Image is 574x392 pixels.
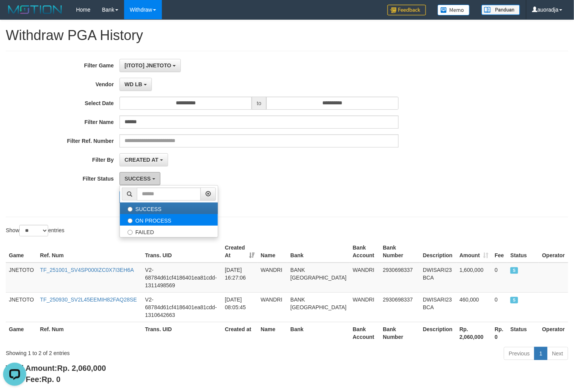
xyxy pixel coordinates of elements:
[6,292,37,322] td: JNETOTO
[539,322,568,344] th: Operator
[120,59,181,72] button: [ITOTO] JNETOTO
[456,322,492,344] th: Rp. 2,060,000
[222,241,258,263] th: Created At: activate to sort column ascending
[287,241,350,263] th: Bank
[420,292,456,322] td: DWISARI23 BCA
[258,241,287,263] th: Name
[492,241,507,263] th: Fee
[125,176,151,182] span: SUCCESS
[387,5,426,15] img: Feedback.jpg
[120,172,160,185] button: SUCCESS
[222,263,258,293] td: [DATE] 16:27:06
[456,263,492,293] td: 1,600,000
[534,347,547,360] a: 1
[42,375,61,384] span: Rp. 0
[547,347,568,360] a: Next
[380,263,420,293] td: 2930698337
[287,322,350,344] th: Bank
[120,203,218,214] label: SUCCESS
[456,241,492,263] th: Amount: activate to sort column ascending
[142,241,222,263] th: Trans. UID
[125,62,171,69] span: [ITOTO] JNETOTO
[120,214,218,226] label: ON PROCESS
[420,322,456,344] th: Description
[507,322,539,344] th: Status
[6,346,233,357] div: Showing 1 to 2 of 2 entries
[350,322,380,344] th: Bank Account
[6,263,37,293] td: JNETOTO
[420,263,456,293] td: DWISARI23 BCA
[420,241,456,263] th: Description
[222,292,258,322] td: [DATE] 08:05:45
[492,292,507,322] td: 0
[37,241,142,263] th: Ref. Num
[380,292,420,322] td: 2930698337
[504,347,535,360] a: Previous
[350,241,380,263] th: Bank Account
[6,322,37,344] th: Game
[6,375,61,384] b: Total Fee:
[287,263,350,293] td: BANK [GEOGRAPHIC_DATA]
[380,241,420,263] th: Bank Number
[258,292,287,322] td: WANDRI
[142,292,222,322] td: V2-68784d61cf4186401ea81cdd-1310642663
[492,263,507,293] td: 0
[128,218,133,223] input: ON PROCESS
[19,225,48,236] select: Showentries
[125,157,158,163] span: CREATED AT
[120,153,168,166] button: CREATED AT
[40,267,134,273] a: TF_251001_SV4SP000IZC0X7I3EH6A
[37,322,142,344] th: Ref. Num
[510,297,518,303] span: SUCCESS
[120,78,152,91] button: WD LB
[510,267,518,274] span: SUCCESS
[3,3,26,26] button: Open LiveChat chat widget
[142,263,222,293] td: V2-68784d61cf4186401ea81cdd-1311498569
[125,81,142,87] span: WD LB
[438,5,470,15] img: Button%20Memo.svg
[6,364,106,372] b: Total Amount:
[57,364,106,372] span: Rp. 2,060,000
[380,322,420,344] th: Bank Number
[6,241,37,263] th: Game
[128,207,133,212] input: SUCCESS
[481,5,520,15] img: panduan.png
[287,292,350,322] td: BANK [GEOGRAPHIC_DATA]
[350,263,380,293] td: WANDRI
[40,297,137,303] a: TF_250930_SV2L45EEMIH82FAQ28SE
[492,322,507,344] th: Rp. 0
[456,292,492,322] td: 460,000
[6,4,64,15] img: MOTION_logo.png
[252,97,266,110] span: to
[258,322,287,344] th: Name
[142,322,222,344] th: Trans. UID
[120,226,218,237] label: FAILED
[507,241,539,263] th: Status
[6,225,64,236] label: Show entries
[258,263,287,293] td: WANDRI
[128,230,133,235] input: FAILED
[6,28,568,43] h1: Withdraw PGA History
[539,241,568,263] th: Operator
[350,292,380,322] td: WANDRI
[222,322,258,344] th: Created at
